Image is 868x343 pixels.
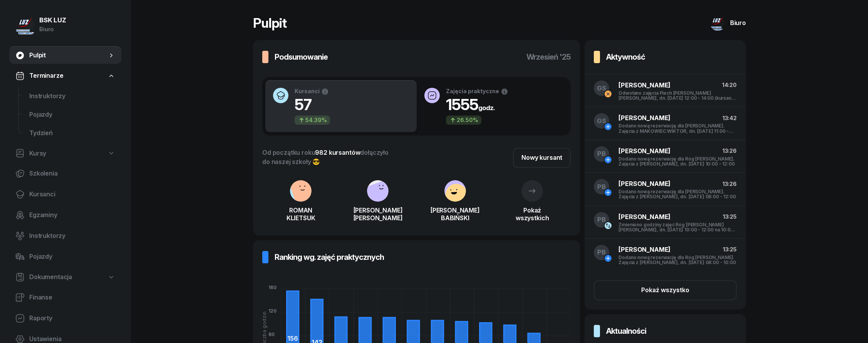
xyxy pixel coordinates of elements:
[606,325,646,337] h3: Aktualności
[262,206,339,222] div: ROMAN KLIETSUK
[618,180,670,187] span: [PERSON_NAME]
[597,151,606,157] span: PB
[315,149,360,156] span: 982 kursantów
[9,67,121,85] a: Terminarze
[417,196,494,222] a: [PERSON_NAME]BABIŃSKI
[23,105,121,124] a: Pojazdy
[29,210,115,220] span: Egzaminy
[722,147,737,154] span: 13:26
[29,149,46,159] span: Kursy
[722,181,737,187] span: 13:26
[23,87,121,105] a: Instruktorzy
[723,213,737,220] span: 13:25
[618,114,670,122] span: [PERSON_NAME]
[494,189,571,222] a: Pokażwszystkich
[275,251,384,263] h3: Ranking wg. zajęć praktycznych
[618,147,670,155] span: [PERSON_NAME]
[295,95,330,114] h1: 57
[262,148,389,166] div: Od początku roku dołączyło do naszej szkoły 😎
[722,115,737,121] span: 13:42
[597,249,606,256] span: PB
[417,80,568,132] button: Zajęcia praktyczne1555godz.26.50%
[29,231,115,241] span: Instruktorzy
[9,185,121,204] a: Kursanci
[494,206,571,222] div: Pokaż wszystkich
[730,20,746,26] div: Biuro
[268,331,275,337] tspan: 80
[29,189,115,199] span: Kursanci
[618,123,737,133] div: Dodano nową rezerwację dla [PERSON_NAME]. Zajęcia z MAKOWIEC WIKTOR, dn. [DATE] 11:00 - 13:00
[29,91,115,101] span: Instruktorzy
[618,90,737,100] div: Odwołano zajęcia Piech [PERSON_NAME] [PERSON_NAME], dn. [DATE] 12:00 - 14:00 (kursant odwołał)
[29,272,72,282] span: Dokumentacja
[265,80,417,132] button: Kursanci5754.39%
[446,95,508,114] h1: 1555
[478,104,495,112] small: godz.
[597,118,606,124] span: GS
[39,17,66,23] div: BSK LUZ
[618,156,737,166] div: Dodano nową rezerwację dla Róg [PERSON_NAME]. Zajęcia z [PERSON_NAME], dn. [DATE] 10:00 - 12:00
[594,280,737,300] button: Pokaż wszystko
[9,46,121,65] a: Pulpit
[29,169,115,179] span: Szkolenia
[29,313,115,323] span: Raporty
[723,246,737,253] span: 13:25
[9,248,121,266] a: Pojazdy
[29,252,115,262] span: Pojazdy
[9,288,121,307] a: Finanse
[9,268,121,286] a: Dokumentacja
[275,51,328,63] h3: Podsumowanie
[29,110,115,120] span: Pojazdy
[295,115,330,125] div: 54.39%
[597,216,606,223] span: PB
[618,222,737,232] div: Zmieniono godziny zajęć Róg [PERSON_NAME] [PERSON_NAME], dn. [DATE] 10:00 - 12:00 na 10:00 - 14:00
[618,189,737,199] div: Dodano nową rezerwację dla [PERSON_NAME]. Zajęcia z [PERSON_NAME], dn. [DATE] 08:00 - 12:00
[585,40,746,310] a: AktywnośćGS[PERSON_NAME]14:20Odwołano zajęcia Piech [PERSON_NAME] [PERSON_NAME], dn. [DATE] 12:00...
[9,227,121,245] a: Instruktorzy
[618,213,670,221] span: [PERSON_NAME]
[722,82,737,88] span: 14:20
[526,51,571,63] h3: wrzesień '25
[29,293,115,303] span: Finanse
[29,50,107,60] span: Pulpit
[417,206,494,222] div: [PERSON_NAME] BABIŃSKI
[9,206,121,224] a: Egzaminy
[9,145,121,162] a: Kursy
[446,88,508,95] div: Zajęcia praktyczne
[339,196,416,222] a: [PERSON_NAME][PERSON_NAME]
[618,246,670,253] span: [PERSON_NAME]
[597,184,606,190] span: PB
[268,284,276,290] tspan: 160
[606,51,645,63] h3: Aktywność
[446,115,481,125] div: 26.50%
[597,85,606,92] span: GS
[339,206,416,222] div: [PERSON_NAME] [PERSON_NAME]
[39,24,66,34] div: Biuro
[513,148,571,168] a: Nowy kursant
[9,309,121,328] a: Raporty
[295,88,330,95] div: Kursanci
[618,255,737,265] div: Dodano nową rezerwację dla Róg [PERSON_NAME]. Zajęcia z [PERSON_NAME], dn. [DATE] 08:00 - 10:00
[29,128,115,138] span: Tydzień
[23,124,121,142] a: Tydzień
[268,308,276,314] tspan: 120
[521,153,562,163] div: Nowy kursant
[9,164,121,183] a: Szkolenia
[253,17,287,30] h1: Pulpit
[29,71,63,81] span: Terminarze
[618,81,670,89] span: [PERSON_NAME]
[262,196,339,222] a: ROMANKLIETSUK
[641,285,689,295] div: Pokaż wszystko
